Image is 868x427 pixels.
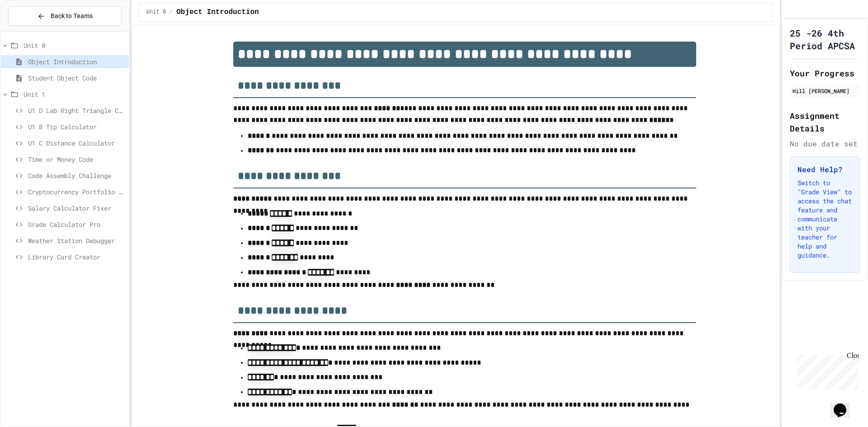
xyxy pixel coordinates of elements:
h1: 25 -26 4th Period APCSA [790,27,860,52]
iframe: chat widget [830,391,859,418]
span: Back to Teams [51,11,93,21]
span: Object Introduction [176,7,259,18]
span: Salary Calculator Fixer [28,203,125,213]
span: Time or Money Code [28,155,125,164]
span: U1 D Lab Right Triangle Calculator [28,106,125,115]
div: Hill [PERSON_NAME] [793,87,857,95]
span: Object Introduction [28,57,125,66]
button: Back to Teams [8,6,122,26]
span: Unit 1 [24,89,125,99]
div: No due date set [790,138,860,149]
span: Library Card Creator [28,252,125,262]
div: Chat with us now!Close [4,4,62,57]
span: Cryptocurrency Portfolio Debugger [28,187,125,197]
span: Grade Calculator Pro [28,220,125,229]
iframe: chat widget [793,352,859,390]
span: Unit 0 [146,9,166,16]
span: U1 B Tip Calculator [28,122,125,131]
p: Switch to "Grade View" to access the chat feature and communicate with your teacher for help and ... [797,178,852,260]
h2: Your Progress [790,67,860,80]
span: U1 C Distance Calculator [28,138,125,148]
span: / [170,9,173,16]
span: Code Assembly Challenge [28,171,125,180]
span: Unit 0 [24,41,125,50]
h2: Assignment Details [790,109,860,135]
span: Student Object Code [28,73,125,83]
h3: Need Help? [797,164,852,175]
span: Weather Station Debugger [28,236,125,245]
